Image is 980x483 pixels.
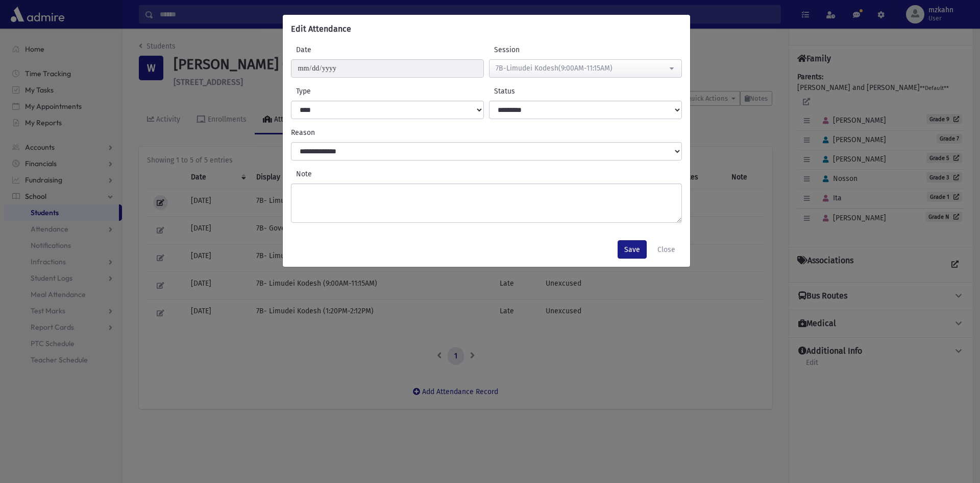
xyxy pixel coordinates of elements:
[489,44,585,55] label: Session
[288,127,684,138] label: Reason
[618,240,647,259] button: Save
[651,240,682,259] button: Close
[291,44,387,55] label: Date
[291,86,387,97] label: Type
[489,59,682,78] button: 7B-Limudei Kodesh(9:00AM-11:15AM)
[496,63,667,74] div: 7B-Limudei Kodesh(9:00AM-11:15AM)
[291,169,682,179] label: Note
[489,86,585,97] label: Status
[291,23,351,35] h6: Edit Attendance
